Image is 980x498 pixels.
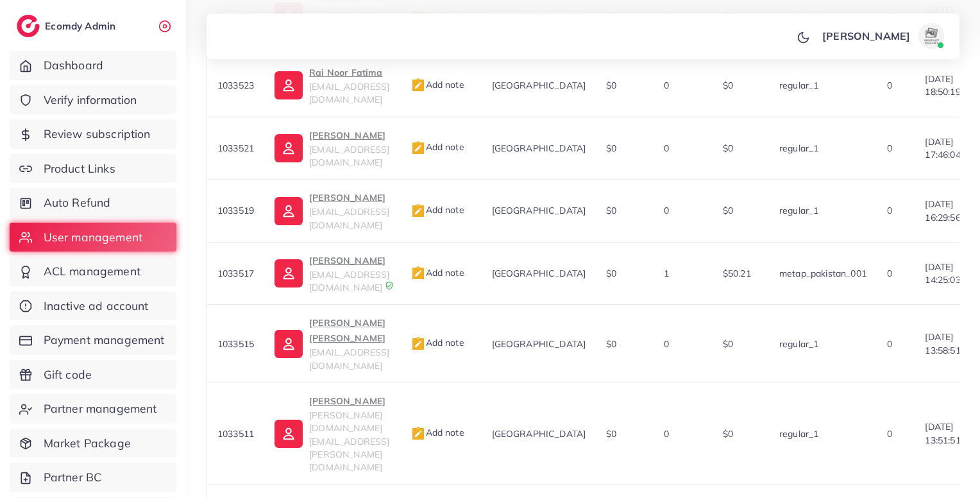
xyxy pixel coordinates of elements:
[217,428,254,440] span: 1033511
[44,194,111,211] span: Auto Refund
[887,142,892,154] span: 0
[664,268,669,279] span: 1
[492,80,586,91] span: [GEOGRAPHIC_DATA]
[10,394,176,424] a: Partner management
[492,268,586,279] span: [GEOGRAPHIC_DATA]
[10,223,176,252] a: User management
[17,15,119,37] a: logoEcomdy Admin
[10,51,176,80] a: Dashboard
[10,463,176,492] a: Partner BC
[385,281,394,290] img: 9CAL8B2pu8EFxCJHYAAAAldEVYdGRhdGU6Y3JlYXRlADIwMjItMTItMDlUMDQ6NTg6MzkrMDA6MDBXSlgLAAAAJXRFWHRkYXR...
[779,80,818,91] span: regular_1
[309,393,389,409] p: [PERSON_NAME]
[44,263,140,280] span: ACL management
[45,20,119,32] h2: Ecomdy Admin
[887,338,892,350] span: 0
[10,257,176,286] a: ACL management
[410,141,426,156] img: admin_note.cdd0b510.svg
[723,142,733,154] span: $0
[309,315,389,346] p: [PERSON_NAME] [PERSON_NAME]
[410,266,426,281] img: admin_note.cdd0b510.svg
[410,336,426,352] img: admin_note.cdd0b510.svg
[44,126,151,142] span: Review subscription
[275,393,389,474] a: [PERSON_NAME][PERSON_NAME][DOMAIN_NAME][EMAIL_ADDRESS][PERSON_NAME][DOMAIN_NAME]
[275,259,303,288] img: ic-user-info.36bf1079.svg
[779,205,818,216] span: regular_1
[10,429,176,458] a: Market Package
[275,253,389,295] a: [PERSON_NAME][EMAIL_ADDRESS][DOMAIN_NAME]
[217,268,254,279] span: 1033517
[275,197,303,225] img: ic-user-info.36bf1079.svg
[492,205,586,216] span: [GEOGRAPHIC_DATA]
[410,79,464,90] span: Add note
[606,268,616,279] span: $0
[918,23,944,49] img: avatar
[44,57,103,74] span: Dashboard
[44,469,102,486] span: Partner BC
[664,205,669,216] span: 0
[309,128,389,143] p: [PERSON_NAME]
[925,261,960,287] span: [DATE] 14:25:03
[309,206,389,230] span: [EMAIL_ADDRESS][DOMAIN_NAME]
[10,188,176,218] a: Auto Refund
[275,71,303,99] img: ic-user-info.36bf1079.svg
[815,23,949,49] a: [PERSON_NAME]avatar
[10,325,176,355] a: Payment management
[309,409,389,473] span: [PERSON_NAME][DOMAIN_NAME][EMAIL_ADDRESS][PERSON_NAME][DOMAIN_NAME]
[606,142,616,154] span: $0
[606,338,616,350] span: $0
[217,338,254,350] span: 1033515
[44,400,157,417] span: Partner management
[779,428,818,440] span: regular_1
[275,65,389,107] a: Rai Noor Fatima[EMAIL_ADDRESS][DOMAIN_NAME]
[217,205,254,216] span: 1033519
[664,428,669,440] span: 0
[925,73,960,99] span: [DATE] 18:50:19
[492,338,586,350] span: [GEOGRAPHIC_DATA]
[606,205,616,216] span: $0
[664,80,669,91] span: 0
[10,360,176,390] a: Gift code
[217,142,254,154] span: 1033521
[44,160,115,177] span: Product Links
[309,190,389,205] p: [PERSON_NAME]
[309,65,389,80] p: Rai Noor Fatima
[309,253,389,268] p: [PERSON_NAME]
[925,198,960,224] span: [DATE] 16:29:56
[309,81,389,105] span: [EMAIL_ADDRESS][DOMAIN_NAME]
[723,428,733,440] span: $0
[275,315,389,372] a: [PERSON_NAME] [PERSON_NAME][EMAIL_ADDRESS][DOMAIN_NAME]
[309,269,389,293] span: [EMAIL_ADDRESS][DOMAIN_NAME]
[887,268,892,279] span: 0
[10,291,176,321] a: Inactive ad account
[309,144,389,168] span: [EMAIL_ADDRESS][DOMAIN_NAME]
[10,85,176,115] a: Verify information
[410,267,464,279] span: Add note
[779,142,818,154] span: regular_1
[492,142,586,154] span: [GEOGRAPHIC_DATA]
[275,190,389,232] a: [PERSON_NAME][EMAIL_ADDRESS][DOMAIN_NAME]
[410,337,464,348] span: Add note
[44,229,142,246] span: User management
[410,141,464,153] span: Add note
[275,420,303,448] img: ic-user-info.36bf1079.svg
[410,203,426,219] img: admin_note.cdd0b510.svg
[410,78,426,93] img: admin_note.cdd0b510.svg
[723,205,733,216] span: $0
[217,80,254,91] span: 1033523
[887,80,892,91] span: 0
[410,427,464,438] span: Add note
[309,347,389,371] span: [EMAIL_ADDRESS][DOMAIN_NAME]
[606,80,616,91] span: $0
[925,420,960,447] span: [DATE] 13:51:51
[275,128,389,169] a: [PERSON_NAME][EMAIL_ADDRESS][DOMAIN_NAME]
[44,298,149,314] span: Inactive ad account
[822,28,910,44] p: [PERSON_NAME]
[410,426,426,442] img: admin_note.cdd0b510.svg
[887,205,892,216] span: 0
[723,80,733,91] span: $0
[44,435,131,452] span: Market Package
[492,428,586,440] span: [GEOGRAPHIC_DATA]
[925,331,960,357] span: [DATE] 13:58:51
[17,15,40,37] img: logo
